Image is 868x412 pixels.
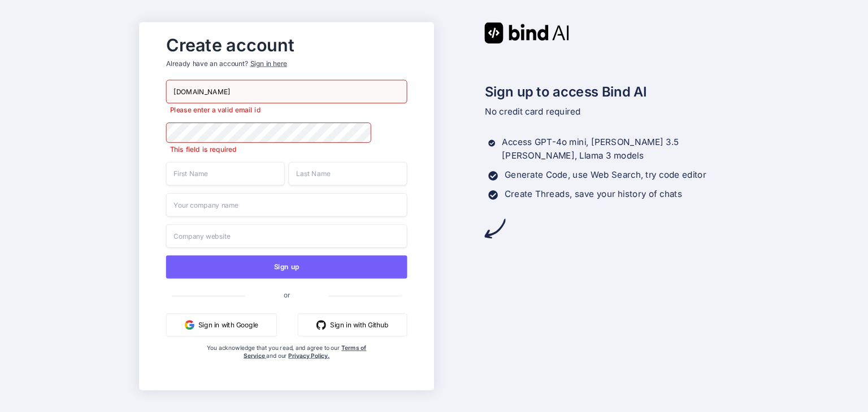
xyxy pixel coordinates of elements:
input: Email [166,80,407,103]
input: First Name [166,161,284,185]
img: github [316,320,326,330]
p: Please enter a valid email id [166,105,407,115]
p: No credit card required [484,104,729,118]
span: or [245,283,328,306]
p: Generate Code, use Web Search, try code editor [505,168,706,182]
img: Bind AI logo [484,22,569,43]
p: This field is required [166,144,407,154]
p: Create Threads, save your history of chats [505,187,682,201]
div: Sign in here [250,59,287,68]
img: google [185,320,194,330]
h2: Create account [166,37,407,52]
a: Terms of Service [244,344,366,358]
input: Company website [166,224,407,248]
div: You acknowledge that you read, and agree to our and our [206,344,367,382]
img: arrow [484,218,505,239]
button: Sign up [166,255,407,278]
p: Access GPT-4o mini, [PERSON_NAME] 3.5 [PERSON_NAME], Llama 3 models [502,135,729,163]
input: Last Name [288,161,407,185]
h2: Sign up to access Bind AI [484,82,729,102]
a: Privacy Policy. [288,352,329,359]
button: Sign in with Github [298,313,407,336]
input: Your company name [166,192,407,216]
p: Already have an account? [166,59,407,68]
button: Sign in with Google [166,313,276,336]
